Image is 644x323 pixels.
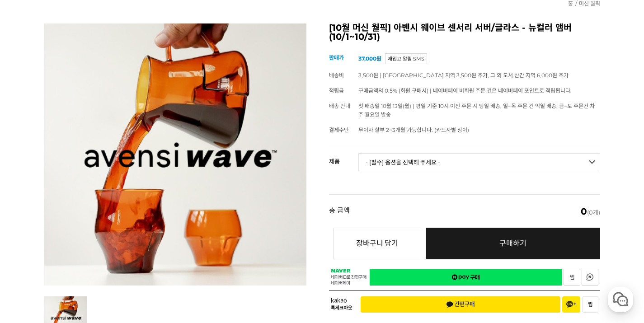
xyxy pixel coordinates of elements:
[3,248,60,271] a: 홈
[358,103,595,118] span: 첫 배송일 10월 13일(월) | 평일 기준 10시 이전 주문 시 당일 배송, 일~목 주문 건 익일 배송, 금~토 주문건 차주 월요일 발송
[44,23,306,286] img: [10월 머신 월픽] 아벤시 웨이브 센서리 서버/글라스 - 뉴컬러 앰버 (10/1~10/31)
[60,248,117,271] a: 대화
[28,262,34,269] span: 홈
[358,72,569,79] span: 3,500원 | [GEOGRAPHIC_DATA] 지역 3,500원 추가, 그 외 도서 산간 지역 6,000원 추가
[334,228,421,259] button: 장바구니 담기
[426,228,600,259] a: 구매하기
[499,239,526,248] span: 구매하기
[370,269,562,286] a: 새창
[329,87,344,94] span: 적립금
[83,262,94,269] span: 대화
[446,301,475,308] span: 간편구매
[564,269,580,286] a: 새창
[588,301,592,308] span: 찜
[358,87,572,94] span: 구매금액의 0.5% (회원 구매시) | 네이버페이 비회원 주문 건은 네이버페이 포인트로 적립됩니다.
[140,262,150,269] span: 설정
[566,301,576,308] span: 채널 추가
[331,298,354,311] span: 카카오 톡체크아웃
[358,126,469,133] span: 무이자 할부 2~3개월 가능합니다. (카드사별 상이)
[361,296,560,313] button: 간편구매
[581,206,587,217] em: 0
[581,207,600,216] span: (0개)
[329,72,344,79] span: 배송비
[329,207,350,216] strong: 총 금액
[329,54,344,61] span: 판매가
[329,126,349,133] span: 결제수단
[329,147,358,168] th: 제품
[582,269,598,286] a: 새창
[117,248,174,271] a: 설정
[562,296,580,313] button: 채널 추가
[329,23,600,41] h2: [10월 머신 월픽] 아벤시 웨이브 센서리 서버/글라스 - 뉴컬러 앰버 (10/1~10/31)
[582,296,598,313] button: 찜
[329,103,350,109] span: 배송 안내
[358,55,381,62] strong: 37,000원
